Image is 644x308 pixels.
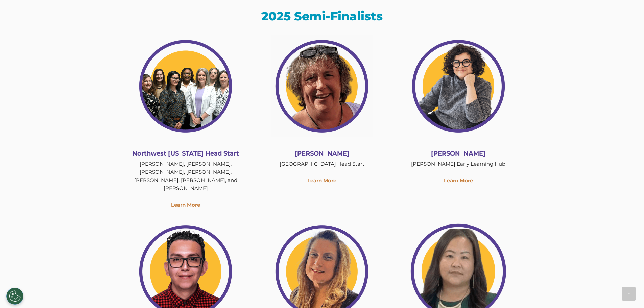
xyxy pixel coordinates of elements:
[533,235,644,308] iframe: Chat Widget
[431,150,485,157] span: [PERSON_NAME]
[395,160,521,168] p: [PERSON_NAME] Early Learning Hub
[261,9,383,23] span: 2025 Semi-Finalists
[271,35,373,137] img: CM_ChildPlus_BrightSpots_Jul25_winner_feature
[444,177,473,184] a: Learn More
[307,177,336,184] a: Learn More
[171,202,200,208] a: Learn More
[132,150,239,157] span: Northwest [US_STATE] Head Start
[135,35,236,137] img: CM_ChildPlus_BrightSpots_August_winner_feature_SMALL
[259,160,385,168] p: [GEOGRAPHIC_DATA] Head Start
[6,288,23,305] button: Cookies Settings
[408,35,509,137] img: large-CM_ChildPlus_BrightSpots_June2025_ana_garcia_winner_feature
[123,160,249,192] p: [PERSON_NAME], [PERSON_NAME], [PERSON_NAME], [PERSON_NAME], [PERSON_NAME], [PERSON_NAME], and [PE...
[295,150,349,157] span: [PERSON_NAME]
